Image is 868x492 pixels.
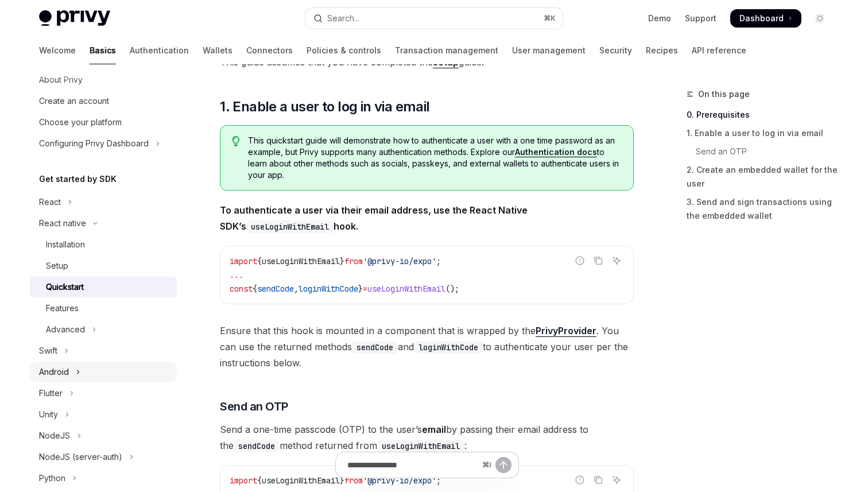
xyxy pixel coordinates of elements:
button: Toggle dark mode [811,9,829,28]
span: from [344,256,363,266]
a: Wallets [203,37,232,64]
a: Authentication docs [515,147,597,157]
button: Toggle Android section [30,362,177,382]
span: (); [445,284,459,294]
span: = [363,284,367,294]
img: light logo [39,10,110,26]
span: useLoginWithEmail [262,256,340,266]
strong: To authenticate a user via their email address, use the React Native SDK’s hook. [220,204,528,232]
a: Create an account [30,91,177,111]
a: Features [30,298,177,319]
a: Dashboard [730,9,801,28]
button: Toggle React section [30,192,177,212]
strong: email [422,424,446,435]
a: Recipes [646,37,678,64]
a: API reference [692,37,746,64]
span: } [358,284,363,294]
div: Unity [39,408,58,421]
a: 1. Enable a user to log in via email [687,124,838,142]
span: { [253,284,257,294]
a: Setup [30,255,177,276]
div: Python [39,471,65,485]
span: Send an OTP [220,398,288,414]
h5: Get started by SDK [39,172,117,186]
button: Toggle Configuring Privy Dashboard section [30,133,177,154]
button: Open search [305,8,563,29]
div: Choose your platform [39,115,122,129]
span: useLoginWithEmail [367,284,445,294]
a: Welcome [39,37,76,64]
div: React [39,195,61,209]
code: sendCode [234,440,280,452]
span: ; [436,256,441,266]
div: Search... [327,11,359,25]
button: Toggle Flutter section [30,383,177,404]
a: Transaction management [395,37,498,64]
button: Toggle NodeJS section [30,425,177,446]
div: Flutter [39,386,63,400]
span: const [230,284,253,294]
a: Authentication [130,37,189,64]
a: Send an OTP [687,142,838,161]
code: sendCode [352,341,398,354]
a: Security [599,37,632,64]
div: Advanced [46,323,85,336]
div: Create an account [39,94,109,108]
svg: Tip [232,136,240,146]
code: loginWithCode [414,341,483,354]
button: Toggle React native section [30,213,177,234]
div: NodeJS (server-auth) [39,450,122,464]
span: { [257,256,262,266]
button: Report incorrect code [572,253,587,268]
span: ⌘ K [544,14,556,23]
span: '@privy-io/expo' [363,256,436,266]
button: Toggle Unity section [30,404,177,425]
span: Send a one-time passcode (OTP) to the user’s by passing their email address to the method returne... [220,421,634,454]
input: Ask a question... [347,452,478,478]
span: 1. Enable a user to log in via email [220,98,429,116]
div: Configuring Privy Dashboard [39,137,149,150]
button: Copy the contents from the code block [591,253,606,268]
span: This quickstart guide will demonstrate how to authenticate a user with a one time password as an ... [248,135,622,181]
button: Toggle Advanced section [30,319,177,340]
span: Dashboard [739,13,784,24]
span: import [230,256,257,266]
code: useLoginWithEmail [377,440,464,452]
a: Installation [30,234,177,255]
a: Basics [90,37,116,64]
code: useLoginWithEmail [246,220,334,233]
div: NodeJS [39,429,70,443]
span: } [340,256,344,266]
button: Toggle Swift section [30,340,177,361]
a: 2. Create an embedded wallet for the user [687,161,838,193]
button: Ask AI [609,253,624,268]
span: , [294,284,299,294]
a: 3. Send and sign transactions using the embedded wallet [687,193,838,225]
a: Choose your platform [30,112,177,133]
button: Send message [495,457,511,473]
div: React native [39,216,86,230]
a: Quickstart [30,277,177,297]
button: Toggle Python section [30,468,177,489]
a: Demo [648,13,671,24]
a: User management [512,37,586,64]
div: Quickstart [46,280,84,294]
a: Connectors [246,37,293,64]
a: Policies & controls [307,37,381,64]
a: PrivyProvider [536,325,596,337]
span: ... [230,270,243,280]
span: loginWithCode [299,284,358,294]
div: Android [39,365,69,379]
span: sendCode [257,284,294,294]
span: Ensure that this hook is mounted in a component that is wrapped by the . You can use the returned... [220,323,634,371]
div: Installation [46,238,85,251]
div: Features [46,301,79,315]
div: Swift [39,344,57,358]
span: On this page [698,87,750,101]
a: Support [685,13,716,24]
button: Toggle NodeJS (server-auth) section [30,447,177,467]
a: 0. Prerequisites [687,106,838,124]
div: Setup [46,259,68,273]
